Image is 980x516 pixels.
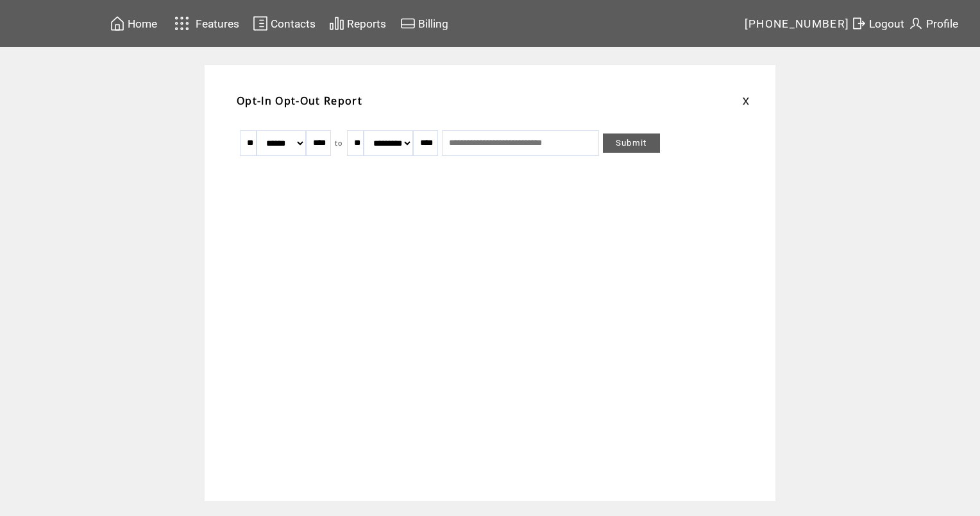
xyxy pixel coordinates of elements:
img: exit.svg [851,15,866,31]
a: Profile [906,13,960,33]
span: Features [196,17,239,30]
span: Contacts [271,17,316,30]
span: Billing [418,17,448,30]
span: Reports [347,17,386,30]
a: Contacts [251,13,317,33]
a: Home [108,13,159,33]
a: Features [169,11,241,36]
span: to [335,139,343,148]
span: Profile [926,17,958,30]
a: Submit [603,133,660,153]
span: [PHONE_NUMBER] [745,17,850,30]
img: contacts.svg [253,15,268,31]
a: Reports [327,13,388,33]
span: Home [128,17,157,30]
img: home.svg [110,15,125,31]
img: chart.svg [329,15,344,31]
span: Logout [869,17,904,30]
span: Opt-In Opt-Out Report [237,94,362,108]
img: features.svg [171,13,193,34]
a: Logout [849,13,906,33]
a: Billing [398,13,450,33]
img: profile.svg [908,15,924,31]
img: creidtcard.svg [400,15,416,31]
